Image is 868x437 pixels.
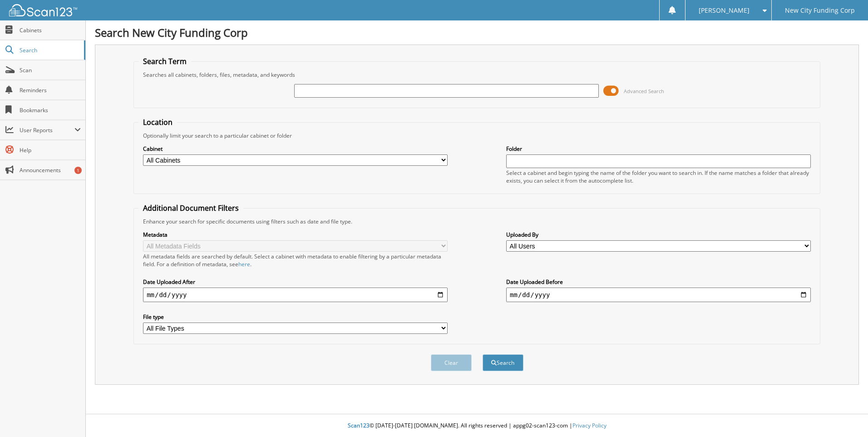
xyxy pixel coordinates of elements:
input: end [506,288,811,302]
label: Metadata [143,231,448,238]
div: Searches all cabinets, folders, files, metadata, and keywords [138,71,815,79]
span: New City Funding Corp [785,8,855,13]
legend: Additional Document Filters [138,203,243,213]
button: Search [483,354,523,371]
div: All metadata fields are searched by default. Select a cabinet with metadata to enable filtering b... [143,253,448,268]
div: 1 [74,167,82,174]
span: Help [20,146,81,154]
span: Bookmarks [20,106,81,114]
label: File type [143,313,448,321]
img: scan123-logo-white.svg [9,4,77,16]
label: Folder [506,145,811,153]
span: User Reports [20,126,74,134]
label: Uploaded By [506,231,811,238]
span: Advanced Search [624,88,664,94]
span: Scan [20,66,81,74]
legend: Search Term [138,56,191,66]
a: here [238,260,250,268]
span: Reminders [20,86,81,94]
span: Cabinets [20,26,81,34]
span: [PERSON_NAME] [699,8,750,13]
div: Optionally limit your search to a particular cabinet or folder [138,132,815,139]
h1: Search New City Funding Corp [95,25,859,40]
div: Select a cabinet and begin typing the name of the folder you want to search in. If the name match... [506,169,811,184]
button: Clear [431,354,472,371]
span: Scan123 [348,422,370,429]
div: © [DATE]-[DATE] [DOMAIN_NAME]. All rights reserved | appg02-scan123-com | [86,415,868,437]
legend: Location [138,117,177,127]
a: Privacy Policy [572,422,607,429]
label: Cabinet [143,145,448,153]
span: Announcements [20,166,81,174]
input: start [143,288,448,302]
div: Enhance your search for specific documents using filters such as date and file type. [138,218,815,225]
label: Date Uploaded After [143,278,448,286]
span: Search [20,46,79,54]
label: Date Uploaded Before [506,278,811,286]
